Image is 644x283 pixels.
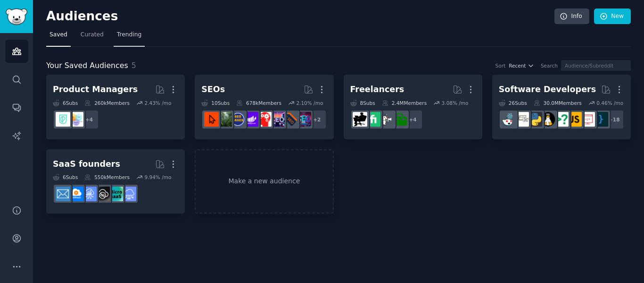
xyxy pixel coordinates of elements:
img: forhire [392,112,407,127]
img: B2BSaaS [69,187,83,201]
input: Audience/Subreddit [561,60,631,71]
a: Info [554,9,589,25]
img: SEO [297,112,311,127]
div: Freelancers [350,84,405,95]
div: + 4 [403,110,423,129]
img: GoogleSearchConsole [204,112,219,127]
div: + 18 [604,110,624,129]
div: Search [541,62,558,69]
div: 10 Sub s [201,100,230,106]
span: Trending [117,31,141,39]
img: Fiverr [366,112,380,127]
img: GummySearch logo [6,9,27,25]
div: 260k Members [84,100,130,106]
a: Make a new audience [195,149,333,214]
div: 2.10 % /mo [296,100,323,106]
div: 30.0M Members [534,100,582,106]
img: reactjs [501,112,516,127]
img: freelance_forhire [379,112,394,127]
img: SaaS [122,187,136,201]
span: Curated [81,31,104,39]
img: ProductMgmt [56,112,70,127]
div: SaaS founders [53,158,120,170]
div: 8 Sub s [350,100,375,106]
a: Curated [77,27,107,47]
img: Freelancers [353,112,367,127]
a: Trending [114,27,145,47]
img: webdev [580,112,595,127]
div: 678k Members [236,100,281,106]
img: NoCodeSaaS [95,187,110,201]
img: learnpython [514,112,529,127]
div: 6 Sub s [53,174,78,180]
img: SaaS_Email_Marketing [56,187,70,201]
div: + 2 [307,110,327,129]
div: Sort [495,62,506,69]
img: SEO_Digital_Marketing [270,112,285,127]
div: Product Managers [53,84,138,95]
span: Saved [50,31,67,39]
img: SEO_cases [231,112,245,127]
img: programming [594,112,608,127]
img: cscareerquestions [554,112,569,127]
div: Software Developers [499,84,596,95]
img: Local_SEO [217,112,232,127]
div: SEOs [201,84,225,95]
a: SaaS founders6Subs550kMembers9.94% /moSaaSmicrosaasNoCodeSaaSSaaSSalesB2BSaaSSaaS_Email_Marketing [46,149,185,214]
a: Software Developers26Subs30.0MMembers0.46% /mo+18programmingwebdevjavascriptcscareerquestionslinu... [492,75,631,139]
a: Product Managers6Subs260kMembers2.43% /mo+4ProductManagementProductMgmt [46,75,185,139]
img: seogrowth [244,112,258,127]
img: bigseo [283,112,298,127]
img: microsaas [108,187,123,201]
img: ProductManagement [69,112,83,127]
img: TechSEO [257,112,272,127]
div: 2.4M Members [382,100,427,106]
div: + 4 [79,110,99,129]
span: 5 [132,61,136,70]
button: Recent [509,62,534,69]
h2: Audiences [46,9,554,24]
div: 26 Sub s [499,100,527,106]
img: javascript [567,112,582,127]
img: linux [541,112,555,127]
img: Python [528,112,542,127]
a: Saved [46,27,71,47]
div: 2.43 % /mo [144,100,171,106]
div: 550k Members [84,174,130,180]
div: 6 Sub s [53,100,78,106]
a: Freelancers8Subs2.4MMembers3.08% /mo+4forhirefreelance_forhireFiverrFreelancers [344,75,482,139]
div: 9.94 % /mo [144,174,171,180]
a: SEOs10Subs678kMembers2.10% /mo+2SEObigseoSEO_Digital_MarketingTechSEOseogrowthSEO_casesLocal_SEOG... [195,75,333,139]
span: Recent [509,62,526,69]
a: New [594,9,631,25]
div: 0.46 % /mo [596,100,623,106]
img: SaaSSales [82,187,97,201]
div: 3.08 % /mo [442,100,469,106]
span: Your Saved Audiences [46,60,128,72]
